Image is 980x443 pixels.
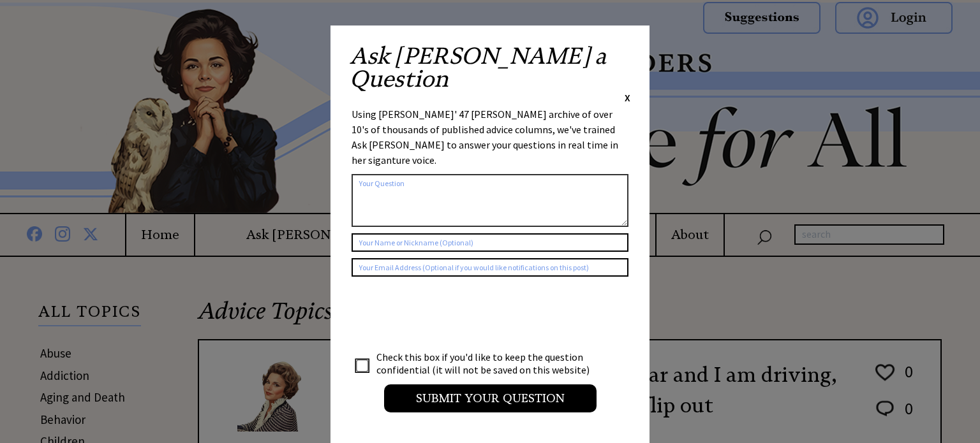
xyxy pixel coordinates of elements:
input: Your Email Address (Optional if you would like notifications on this post) [352,258,628,277]
input: Your Name or Nickname (Optional) [352,233,628,252]
div: Using [PERSON_NAME]' 47 [PERSON_NAME] archive of over 10's of thousands of published advice colum... [352,106,628,168]
h2: Ask [PERSON_NAME] a Question [350,45,630,91]
span: X [625,91,630,104]
iframe: reCAPTCHA [352,289,546,339]
input: Submit your Question [384,384,597,412]
td: Check this box if you'd like to keep the question confidential (it will not be saved on this webs... [376,350,602,377]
